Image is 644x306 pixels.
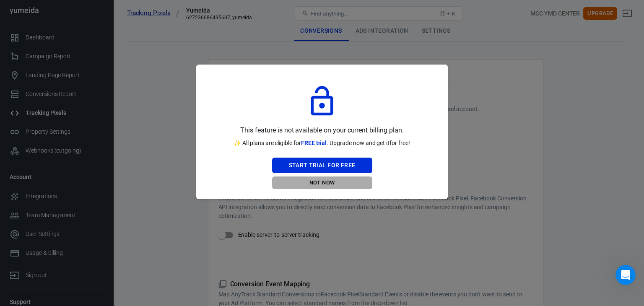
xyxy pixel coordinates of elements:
[272,158,372,173] button: Start Trial For Free
[272,176,372,189] button: Not Now
[240,125,403,136] p: This feature is not available on your current billing plan.
[301,140,327,146] span: FREE trial
[234,139,410,148] p: ✨ All plans are eligible for . Upgrade now and get it for free!
[615,265,636,285] iframe: Intercom live chat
